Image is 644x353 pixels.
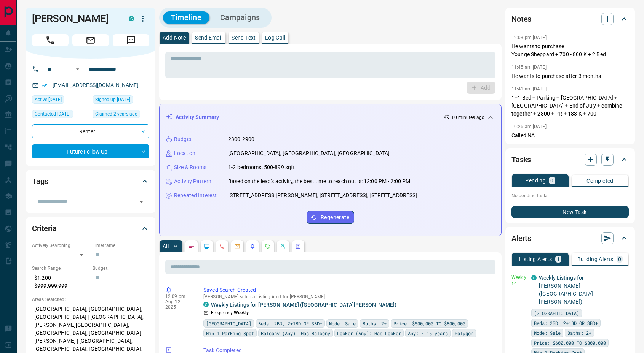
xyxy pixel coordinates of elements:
span: Mode: Sale [329,320,356,327]
svg: Email Verified [42,83,47,88]
svg: Requests [265,243,271,249]
p: Saved Search Created [203,286,492,294]
span: Contacted [DATE] [35,110,70,118]
p: All [163,244,169,249]
p: [PERSON_NAME] setup a Listing Alert for [PERSON_NAME] [203,294,492,299]
p: 11:41 am [DATE] [511,86,547,92]
span: Claimed 2 years ago [95,110,137,118]
svg: Email [511,281,517,286]
p: Size & Rooms [174,163,207,171]
span: Mode: Sale [534,329,561,337]
strong: Weekly [234,310,249,315]
a: Weekly Listings for [PERSON_NAME] ([GEOGRAPHIC_DATA][PERSON_NAME]) [539,275,593,305]
p: Completed [586,178,614,184]
a: Weekly Listings for [PERSON_NAME] ([GEOGRAPHIC_DATA][PERSON_NAME]) [211,302,396,308]
p: Budget [174,135,192,143]
p: 0 [550,178,553,183]
div: Wed Mar 22 2023 [93,110,149,120]
p: Repeated Interest [174,192,217,199]
span: Baths: 2+ [567,329,591,337]
p: Frequency: [211,309,249,316]
div: Sat Aug 09 2025 [32,95,89,106]
p: Budget: [93,265,149,272]
p: He wants to purchase after 3 months [511,72,629,80]
h2: Criteria [32,222,57,234]
p: 12:03 pm [DATE] [511,35,547,40]
button: Timeline [163,11,209,24]
div: Wed Mar 22 2023 [93,95,149,106]
p: [STREET_ADDRESS][PERSON_NAME], [STREET_ADDRESS], [STREET_ADDRESS] [228,192,417,199]
div: Renter [32,124,149,138]
div: Tasks [511,150,629,169]
span: Any: < 15 years [408,329,448,337]
div: Criteria [32,219,149,237]
p: 11:45 am [DATE] [511,65,547,70]
h2: Alerts [511,232,531,244]
span: Locker (Any): Has Locker [337,329,401,337]
span: [GEOGRAPHIC_DATA] [534,309,579,317]
p: 0 [618,256,621,262]
h2: Tags [32,175,48,187]
span: Message [113,34,149,46]
p: 1 [557,256,560,262]
p: 1+1 Bed + Parking + [GEOGRAPHIC_DATA] + [GEOGRAPHIC_DATA] + End of July + combine together + 2800... [511,94,629,118]
p: Called NA [511,131,629,139]
div: condos.ca [129,16,134,21]
p: 12:09 pm [165,294,192,299]
p: He wants to purchase Younge Sheppard + 700 - 800 K + 2 Bed [511,43,629,59]
svg: Emails [234,243,240,249]
div: Tags [32,172,149,190]
svg: Calls [219,243,225,249]
p: Activity Summary [176,113,219,121]
span: Polygon [455,329,473,337]
p: 10:26 am [DATE] [511,124,547,129]
p: Aug 12 2025 [165,299,192,310]
span: Call [32,34,69,46]
p: Listing Alerts [519,256,552,262]
span: Price: $600,000 TO $800,000 [534,339,606,347]
button: Campaigns [213,11,268,24]
span: Beds: 2BD, 2+1BD OR 3BD+ [534,319,598,327]
p: 2300-2900 [228,135,254,143]
div: Activity Summary10 minutes ago [166,110,495,124]
span: Balcony (Any): Has Balcony [261,329,330,337]
h1: [PERSON_NAME] [32,13,117,25]
svg: Agent Actions [295,243,301,249]
span: [GEOGRAPHIC_DATA] [206,320,251,327]
h2: Tasks [511,154,531,166]
span: Beds: 2BD, 2+1BD OR 3BD+ [258,320,322,327]
div: Alerts [511,229,629,247]
p: Add Note [163,35,186,40]
p: Timeframe: [93,242,149,249]
svg: Opportunities [280,243,286,249]
span: Email [72,34,109,46]
p: Based on the lead's activity, the best time to reach out is: 12:00 PM - 2:00 PM [228,177,410,185]
span: Baths: 2+ [363,320,387,327]
p: Pending [525,178,546,183]
div: Notes [511,10,629,28]
span: Signed up [DATE] [95,96,130,103]
p: 1-2 bedrooms, 500-899 sqft [228,163,295,171]
svg: Notes [189,243,195,249]
p: [GEOGRAPHIC_DATA], [GEOGRAPHIC_DATA], [GEOGRAPHIC_DATA] [228,149,390,157]
p: 10 minutes ago [451,114,484,121]
div: Fri Jul 18 2025 [32,110,89,120]
p: Weekly [511,274,527,281]
p: Building Alerts [577,256,614,262]
p: Log Call [265,35,285,40]
p: $1,200 - $999,999,999 [32,272,89,292]
p: Location [174,149,195,157]
h2: Notes [511,13,531,25]
span: Active [DATE] [35,96,62,103]
svg: Listing Alerts [249,243,256,249]
p: Areas Searched: [32,296,149,303]
button: Regenerate [307,211,354,224]
div: condos.ca [531,275,537,280]
a: [EMAIL_ADDRESS][DOMAIN_NAME] [53,82,139,88]
div: Future Follow Up [32,144,149,158]
p: Send Email [195,35,222,40]
div: condos.ca [203,302,209,307]
p: Send Text [232,35,256,40]
span: Price: $600,000 TO $800,000 [393,320,465,327]
button: Open [136,196,147,207]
